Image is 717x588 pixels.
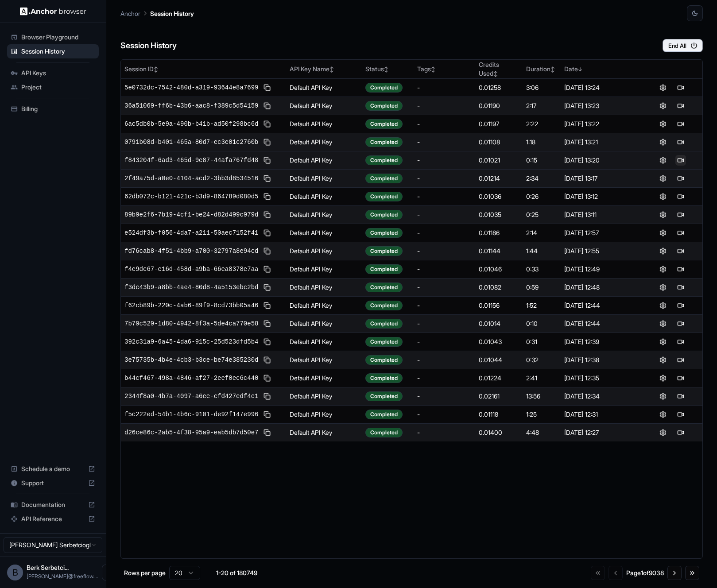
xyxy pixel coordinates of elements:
p: Anchor [120,9,140,18]
td: Default API Key [286,242,362,260]
div: Completed [365,282,403,292]
div: [DATE] 12:44 [564,319,637,328]
span: f4e9dc67-e16d-458d-a9ba-66ea8378e7aa [124,265,258,274]
span: berk@freeflow.dev [27,573,98,580]
td: Default API Key [286,279,362,297]
td: Default API Key [286,206,362,224]
td: Default API Key [286,115,362,133]
td: Default API Key [286,333,362,351]
div: - [417,283,472,292]
span: fd76cab8-4f51-4bb9-a700-32797a8e94cd [124,247,258,255]
div: 0.01035 [479,210,519,219]
div: Completed [365,264,403,274]
div: 0.01197 [479,120,519,128]
div: Completed [365,246,403,256]
div: - [417,356,472,364]
div: Credits Used [479,60,519,78]
span: Documentation [21,500,85,509]
div: 1:18 [526,138,557,147]
h6: Session History [120,39,177,52]
div: Session ID [124,65,283,73]
span: ↕ [431,66,435,73]
div: Schedule a demo [7,462,99,476]
span: Billing [21,104,95,113]
div: API Keys [7,66,99,80]
span: 2344f8a0-4b7a-4097-a6ee-cfd427edf4e1 [124,392,258,401]
div: 3:06 [526,83,557,92]
div: 0.01224 [479,374,519,383]
td: Default API Key [286,224,362,242]
td: Default API Key [286,387,362,406]
div: Completed [365,319,403,329]
div: - [417,319,472,328]
div: [DATE] 12:57 [564,228,637,237]
div: [DATE] 12:55 [564,247,637,255]
div: 13:56 [526,392,557,401]
div: Completed [365,192,403,201]
span: 36a51069-ff6b-43b6-aac8-f389c5d54159 [124,101,258,110]
span: ↕ [329,66,334,73]
div: Completed [365,391,403,401]
div: [DATE] 12:48 [564,283,637,292]
div: Browser Playground [7,30,99,44]
div: 2:22 [526,120,557,128]
div: [DATE] 13:22 [564,120,637,128]
span: 62db072c-b121-421c-b3d9-864789d080d5 [124,192,258,201]
div: [DATE] 13:17 [564,174,637,183]
div: 0.01082 [479,283,519,292]
td: Default API Key [286,351,362,369]
div: [DATE] 13:12 [564,192,637,201]
span: 89b9e2f6-7b19-4cf1-be24-d82d499c979d [124,210,258,219]
span: 6ac5db0b-5e9a-490b-b41b-ad50f298bc6d [124,120,258,128]
td: Default API Key [286,97,362,115]
div: 0.01043 [479,337,519,346]
div: 0.01190 [479,101,519,110]
span: 3e75735b-4b4e-4cb3-b3ce-be74e385230d [124,356,258,364]
div: 0:31 [526,337,557,346]
div: Completed [365,228,403,238]
div: - [417,247,472,255]
div: Project [7,80,99,94]
div: Billing [7,102,99,116]
div: - [417,192,472,201]
div: [DATE] 13:20 [564,156,637,165]
div: - [417,156,472,165]
span: e524df3b-f056-4da7-a211-50aec7152f41 [124,228,258,237]
div: Duration [526,65,557,73]
span: f62cb89b-220c-4ab6-89f9-8cd73bb05a46 [124,301,258,310]
div: [DATE] 12:38 [564,356,637,364]
div: Completed [365,337,403,347]
span: 0791b08d-b401-465a-80d7-ec3e01c2760b [124,138,258,147]
span: 7b79c529-1d80-4942-8f3a-5de4ca770e58 [124,319,258,328]
nav: breadcrumb [120,8,194,18]
div: Completed [365,373,403,383]
div: 0.01156 [479,301,519,310]
div: [DATE] 12:27 [564,428,637,437]
span: b44cf467-498a-4846-af27-2eef0ec6c440 [124,374,258,383]
div: [DATE] 12:44 [564,301,637,310]
span: Berk Serbetcioglu [27,564,69,571]
div: Completed [365,155,403,165]
div: 0:33 [526,265,557,274]
div: 0:25 [526,210,557,219]
div: Completed [365,101,403,111]
td: Default API Key [286,297,362,315]
div: [DATE] 13:23 [564,101,637,110]
div: Completed [365,410,403,419]
div: 0:26 [526,192,557,201]
td: Default API Key [286,133,362,151]
td: Default API Key [286,424,362,442]
div: Completed [365,428,403,437]
div: - [417,337,472,346]
div: - [417,83,472,92]
div: - [417,392,472,401]
div: API Reference [7,512,99,526]
div: [DATE] 13:21 [564,138,637,147]
div: 0.01214 [479,174,519,183]
div: Session History [7,44,99,58]
span: 2f49a75d-a0e0-4104-acd2-3bb3d8534516 [124,174,258,183]
div: 0.01108 [479,138,519,147]
button: End All [663,39,703,52]
span: d26ce86c-2ab5-4f38-95a9-eab5db7d50e7 [124,428,258,437]
td: Default API Key [286,151,362,170]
